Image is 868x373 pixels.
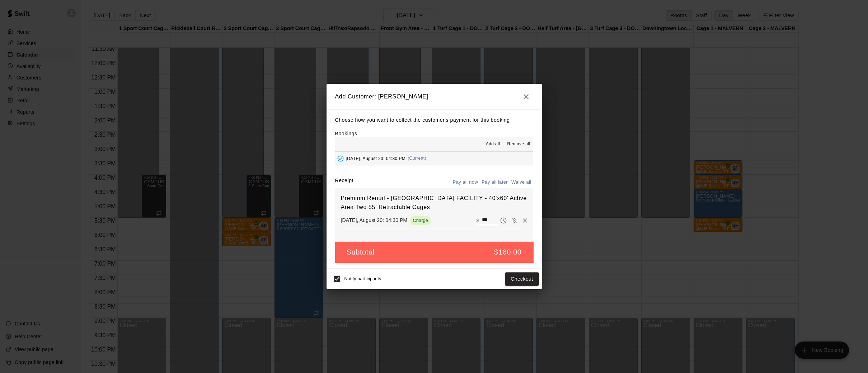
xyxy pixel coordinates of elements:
[520,215,530,226] button: Remove
[335,116,533,125] p: Choose how you want to collect the customer's payment for this booking
[480,177,510,188] button: Pay all later
[335,177,353,188] label: Receipt
[335,131,357,136] label: Bookings
[509,217,520,223] span: Waive payment
[341,194,527,212] h6: Premium Rental - [GEOGRAPHIC_DATA] FACILITY - 40'x60' Active Area Two 55' Retractable Cages
[481,139,504,150] button: Add all
[341,217,408,224] p: [DATE], August 20: 04:30 PM
[486,141,500,148] span: Add all
[327,84,542,110] h2: Add Customer: [PERSON_NAME]
[507,141,530,148] span: Remove all
[498,217,509,223] span: Pay later
[344,277,381,282] span: Notify participants
[505,272,539,286] button: Checkout
[451,177,480,188] button: Pay all now
[510,177,533,188] button: Waive all
[494,247,522,257] h5: $160.00
[335,152,533,165] button: Added - Collect Payment[DATE], August 20: 04:30 PM(Current)
[408,156,426,161] span: (Current)
[335,153,346,164] button: Added - Collect Payment
[477,217,479,224] p: $
[410,218,431,223] span: Charge
[504,139,533,150] button: Remove all
[347,247,375,257] h5: Subtotal
[346,156,406,161] span: [DATE], August 20: 04:30 PM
